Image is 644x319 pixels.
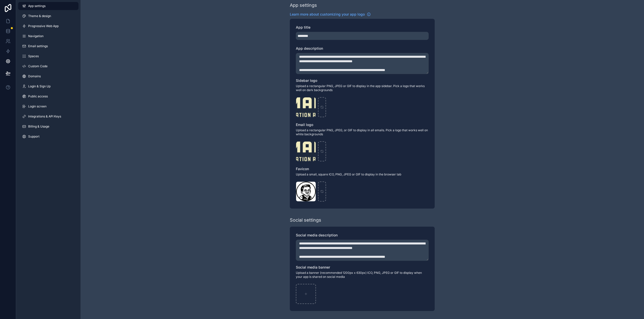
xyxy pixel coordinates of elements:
a: Learn more about customizing your app logo [290,12,371,17]
span: Email logo [296,122,313,127]
a: Email settings [18,42,78,50]
span: Login & Sign Up [28,84,51,88]
span: Navigation [28,34,44,38]
span: Public access [28,94,48,98]
span: Spaces [28,54,39,58]
a: Public access [18,92,78,100]
span: App settings [28,4,46,8]
span: Upload a rectangular PNG, JPEG or GIF to display in the app sidebar. Pick a logo that works well ... [296,84,429,92]
a: Progressive Web App [18,22,78,30]
div: App settings [290,2,317,9]
span: App title [296,25,310,29]
a: Integrations & API Keys [18,112,78,120]
span: Favicon [296,167,309,171]
a: Login & Sign Up [18,82,78,90]
span: Integrations & API Keys [28,114,61,118]
span: Learn more about customizing your app logo [290,12,365,17]
div: Social settings [290,217,321,224]
span: Custom Code [28,64,48,68]
a: Theme & design [18,12,78,20]
a: Billing & Usage [18,122,78,131]
span: Sidebar logo [296,78,317,83]
a: Custom Code [18,62,78,70]
a: Support [18,133,78,141]
span: Login screen [28,104,47,108]
span: Billing & Usage [28,124,49,129]
span: Upload a banner (recommended 1200px x 630px) ICO, PNG, JPEG or GIF to display when your app is sh... [296,271,429,279]
span: Theme & design [28,14,51,18]
span: Social media banner [296,265,330,269]
span: Progressive Web App [28,24,59,28]
span: Upload a small, square ICO, PNG, JPEG or GIF to display in the browser tab [296,172,429,176]
a: Spaces [18,52,78,60]
span: Domains [28,74,41,78]
a: App settings [18,2,78,10]
span: Social media description [296,233,338,237]
a: Navigation [18,32,78,40]
span: App description [296,46,323,50]
span: Email settings [28,44,48,48]
span: Upload a rectangular PNG, JPEG, or GIF to display in all emails. Pick a logo that works well on w... [296,128,429,136]
span: Support [28,135,39,139]
a: Login screen [18,102,78,110]
a: Domains [18,72,78,80]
